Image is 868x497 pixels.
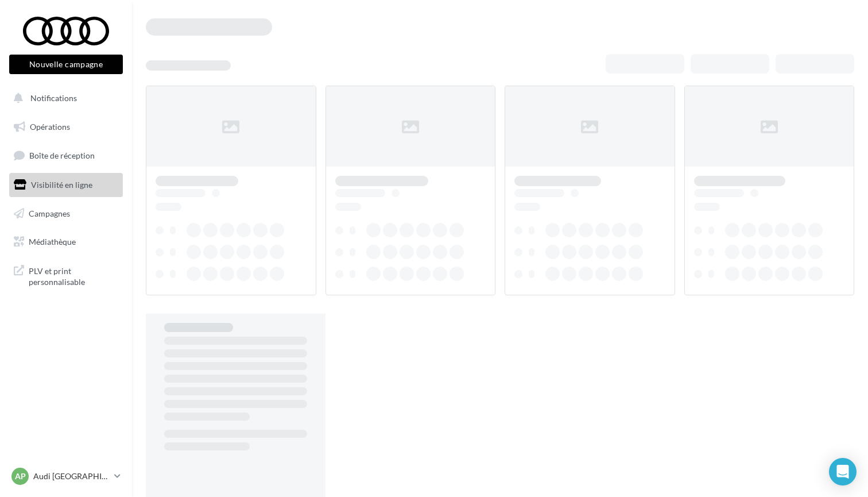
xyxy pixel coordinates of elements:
span: PLV et print personnalisable [29,263,118,288]
button: Nouvelle campagne [9,55,123,74]
a: PLV et print personnalisable [7,259,125,292]
a: Médiathèque [7,230,125,254]
p: Audi [GEOGRAPHIC_DATA] 15 [33,471,110,482]
a: AP Audi [GEOGRAPHIC_DATA] 15 [9,465,123,487]
span: AP [15,471,26,482]
span: Médiathèque [29,237,76,246]
span: Visibilité en ligne [31,180,92,190]
span: Notifications [30,93,77,103]
button: Notifications [7,86,121,110]
a: Opérations [7,115,125,139]
span: Campagnes [29,208,70,218]
a: Visibilité en ligne [7,173,125,197]
a: Boîte de réception [7,143,125,168]
span: Boîte de réception [29,151,95,160]
span: Opérations [30,122,70,132]
a: Campagnes [7,202,125,226]
div: Open Intercom Messenger [829,458,857,486]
